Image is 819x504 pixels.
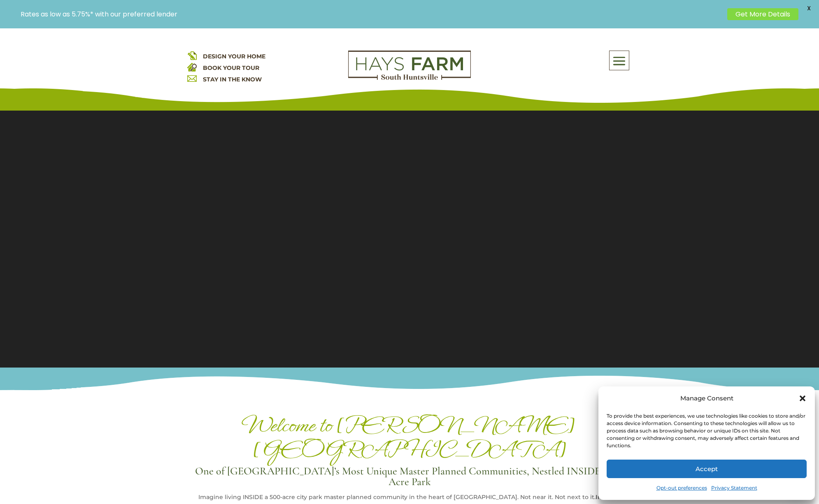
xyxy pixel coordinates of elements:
div: Close dialog [798,394,807,402]
a: STAY IN THE KNOW [203,76,262,83]
a: Opt-out preferences [656,482,707,494]
a: hays farm homes huntsville development [348,74,471,82]
img: Logo [348,51,471,80]
img: book your home tour [187,62,197,72]
h1: Welcome to [PERSON_NAME][GEOGRAPHIC_DATA] [187,413,632,466]
strong: Inside it [596,493,620,501]
div: Manage Consent [680,393,733,404]
button: Accept [607,460,807,478]
div: Imagine living INSIDE a 500-acre city park master planned community in the heart of [GEOGRAPHIC_D... [187,491,632,503]
p: Rates as low as 5.75%* with our preferred lender [21,10,723,18]
img: design your home [187,51,197,60]
a: BOOK YOUR TOUR [203,64,259,72]
a: Get More Details [727,8,798,20]
a: Privacy Statement [711,482,757,494]
h3: One of [GEOGRAPHIC_DATA]’s Most Unique Master Planned Communities, Nestled INSIDE a 500 Acre Park [187,466,632,491]
div: To provide the best experiences, we use technologies like cookies to store and/or access device i... [607,412,806,449]
a: DESIGN YOUR HOME [203,53,265,60]
span: X [803,2,815,14]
